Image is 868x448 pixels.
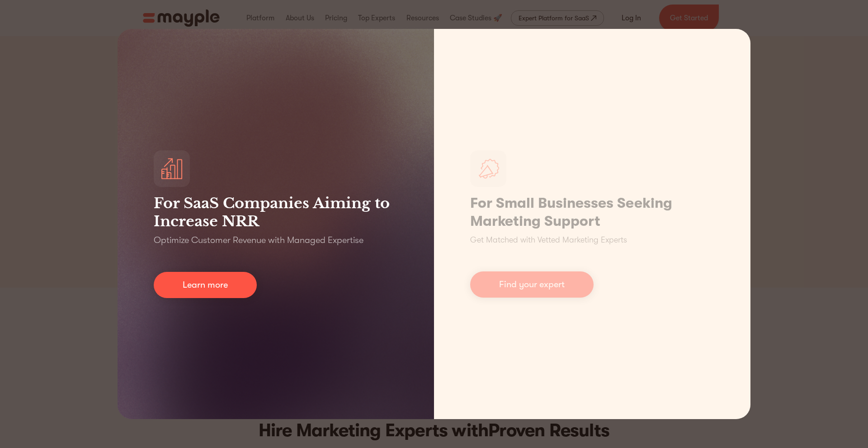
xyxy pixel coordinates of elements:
h1: For Small Businesses Seeking Marketing Support [470,194,714,230]
p: Optimize Customer Revenue with Managed Expertise [154,234,363,247]
p: Get Matched with Vetted Marketing Experts [470,234,627,246]
a: Learn more [154,272,257,298]
h3: For SaaS Companies Aiming to Increase NRR [154,194,398,230]
a: Find your expert [470,271,594,298]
